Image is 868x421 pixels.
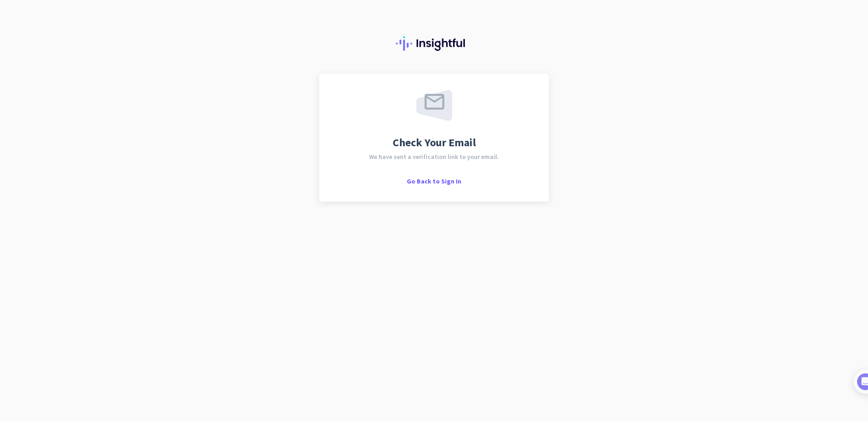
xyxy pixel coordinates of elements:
span: Check Your Email [393,137,476,148]
span: Go Back to Sign In [407,177,461,185]
span: We have sent a verification link to your email. [369,154,499,160]
img: Insightful [396,36,472,51]
img: email-sent [416,90,452,121]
